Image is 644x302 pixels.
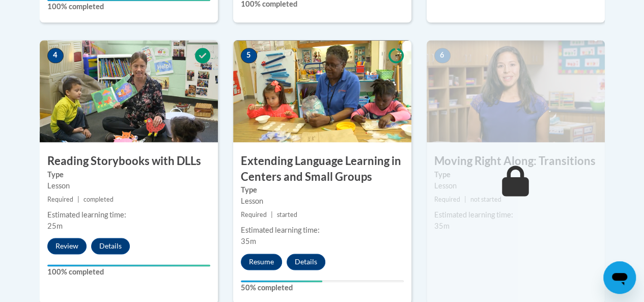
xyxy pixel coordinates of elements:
[434,48,451,63] span: 6
[241,48,257,63] span: 5
[47,222,63,230] span: 25m
[434,196,460,203] span: Required
[233,40,411,142] img: Course Image
[241,280,322,282] div: Your progress
[427,40,605,142] img: Course Image
[47,209,210,221] div: Estimated learning time:
[603,261,636,294] iframe: Button to launch messaging window
[470,196,501,203] span: not started
[47,48,64,63] span: 4
[47,169,210,180] label: Type
[47,196,73,203] span: Required
[434,209,597,221] div: Estimated learning time:
[241,211,267,218] span: Required
[287,254,325,270] button: Details
[434,222,450,230] span: 35m
[47,264,210,266] div: Your progress
[241,254,282,270] button: Resume
[83,196,114,203] span: completed
[47,1,210,12] label: 100% completed
[464,196,466,203] span: |
[241,282,404,293] label: 50% completed
[77,196,79,203] span: |
[434,169,597,180] label: Type
[40,40,218,142] img: Course Image
[271,211,273,218] span: |
[91,238,130,254] button: Details
[40,153,218,169] h3: Reading Storybooks with DLLs
[277,211,297,218] span: started
[427,153,605,169] h3: Moving Right Along: Transitions
[47,266,210,278] label: 100% completed
[47,238,87,254] button: Review
[233,153,411,185] h3: Extending Language Learning in Centers and Small Groups
[241,225,404,236] div: Estimated learning time:
[241,196,404,207] div: Lesson
[241,184,404,196] label: Type
[434,180,597,191] div: Lesson
[47,180,210,191] div: Lesson
[241,237,256,245] span: 35m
